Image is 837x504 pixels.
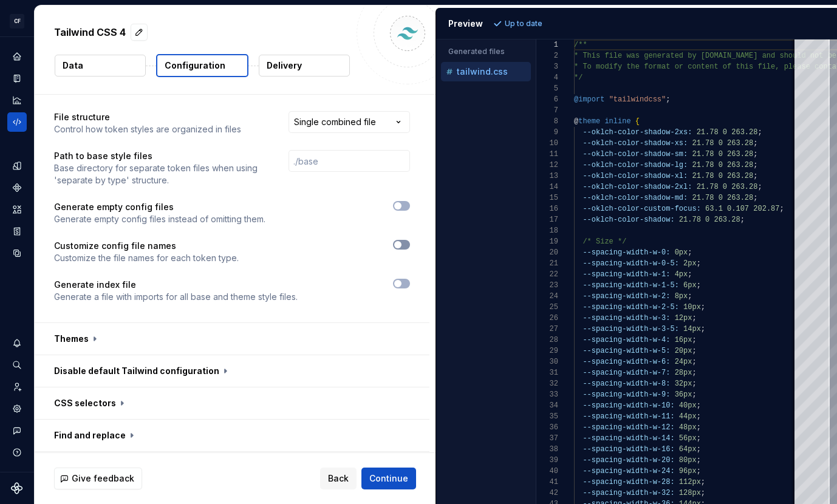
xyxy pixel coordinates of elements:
span: --spacing-width-w-3-5: [582,325,678,333]
span: ; [697,434,701,443]
div: 30 [536,356,558,367]
span: --spacing-width-w-6: [582,358,670,366]
span: ; [701,478,705,486]
svg: Supernova Logo [11,482,23,494]
div: 28 [536,335,558,346]
a: Analytics [7,90,27,110]
button: Back [320,468,357,489]
span: 263.28 [727,194,753,202]
span: 0.107 [727,205,749,213]
div: Invite team [7,377,27,397]
span: 263.28 [727,150,753,158]
span: Give feedback [72,472,134,485]
span: 0 [719,161,723,169]
p: Generate empty config files instead of omitting them. [54,213,265,225]
span: --spacing-width-w-10: [582,401,674,410]
p: Up to date [505,19,542,29]
span: ; [697,445,701,454]
div: 22 [536,269,558,280]
p: Configuration [165,60,225,72]
p: Generate empty config files [54,201,265,213]
div: 21 [536,258,558,269]
span: ; [697,259,701,268]
div: 19 [536,236,558,247]
p: Customize the file names for each token type. [54,252,239,264]
div: Components [7,178,27,197]
button: Delivery [259,55,350,77]
span: --spacing-width-w-11: [582,412,674,421]
p: Tailwind CSS 4 [54,25,126,39]
span: * To modify the format or content of this file, p [574,63,788,71]
div: 13 [536,171,558,182]
div: 38 [536,444,558,455]
span: 48px [679,423,697,432]
span: ; [666,95,670,104]
span: --spacing-width-w-28: [582,478,674,486]
span: --oklch-color-shadow-xs: [582,139,688,148]
span: 44px [679,412,697,421]
div: 1 [536,39,558,50]
span: 263.28 [727,139,753,148]
span: --spacing-width-w-8: [582,380,670,388]
span: 128px [679,489,701,497]
span: ; [692,390,696,399]
div: 27 [536,324,558,335]
span: 56px [679,434,697,443]
p: Control how token styles are organized in files [54,123,241,135]
span: --spacing-width-w-7: [582,369,670,377]
div: 12 [536,160,558,171]
a: Design tokens [7,156,27,175]
a: Storybook stories [7,222,27,241]
span: 0 [719,172,723,180]
div: 11 [536,149,558,160]
a: Assets [7,200,27,219]
span: ; [692,380,696,388]
p: Customize config file names [54,240,239,252]
span: 21.78 [697,183,719,191]
span: 0px [675,248,688,257]
button: CF [2,8,32,34]
div: Home [7,47,27,66]
span: --spacing-width-w-14: [582,434,674,443]
span: 263.28 [727,161,753,169]
span: ; [740,216,745,224]
span: 96px [679,467,697,475]
button: Continue [361,468,416,489]
span: Continue [369,472,408,485]
span: ; [688,248,692,257]
span: Back [328,472,349,485]
p: tailwind.css [457,67,508,77]
span: 10px [683,303,701,312]
div: 23 [536,280,558,291]
span: 28px [675,369,692,377]
a: Data sources [7,243,27,263]
span: 0 [719,139,723,148]
span: ; [697,281,701,290]
div: 42 [536,488,558,499]
p: Generated files [448,47,524,56]
span: 21.78 [692,139,714,148]
span: --spacing-width-w-3: [582,314,670,322]
div: 7 [536,105,558,116]
div: 4 [536,72,558,83]
span: --spacing-width-w-1: [582,270,670,279]
span: ; [753,161,757,169]
div: 2 [536,50,558,61]
span: --spacing-width-w-12: [582,423,674,432]
span: ; [692,358,696,366]
span: 0 [719,150,723,158]
button: Contact support [7,421,27,440]
span: 6px [683,281,697,290]
span: --oklch-color-shadow-2xs: [582,128,692,137]
button: Data [55,55,146,77]
span: --spacing-width-w-0-5: [582,259,678,268]
span: 4px [675,270,688,279]
div: 8 [536,116,558,127]
div: 33 [536,389,558,400]
span: 112px [679,478,701,486]
p: Generate a file with imports for all base and theme style files. [54,291,298,303]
